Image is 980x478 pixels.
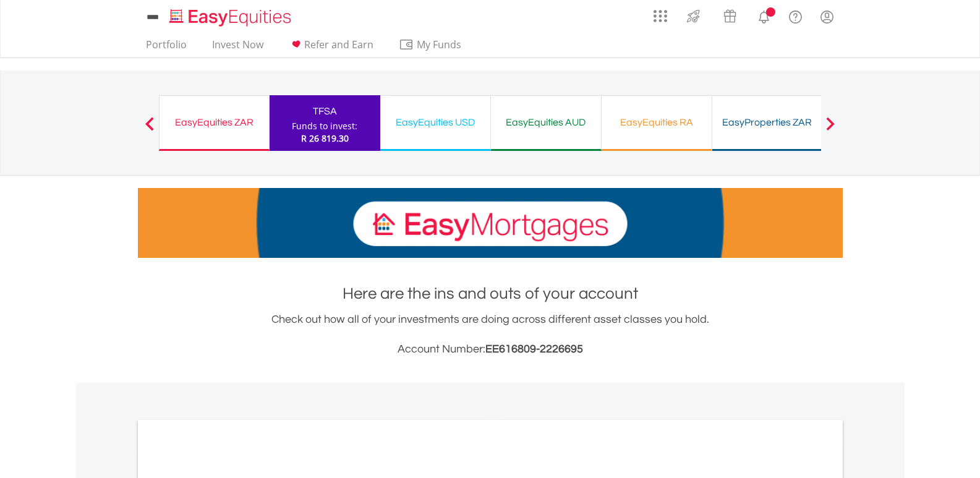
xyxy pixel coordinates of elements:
[141,38,192,58] a: Portfolio
[811,3,843,30] a: My Profile
[720,6,740,26] img: vouchers-v2.svg
[399,36,480,53] span: My Funds
[167,114,262,131] div: EasyEquities ZAR
[712,3,748,26] a: Vouchers
[683,6,704,26] img: thrive-v2.svg
[780,3,811,28] a: FAQ's and Support
[818,123,843,135] button: Next
[748,3,780,28] a: Notifications
[284,38,378,58] a: Refer and Earn
[138,188,843,258] img: EasyMortage Promotion Banner
[138,341,843,358] h3: Account Number:
[137,123,162,135] button: Previous
[164,3,296,28] a: Home page
[654,9,667,23] img: grid-menu-icon.svg
[138,283,843,305] h1: Here are the ins and outs of your account
[304,38,373,51] span: Refer and Earn
[301,132,349,144] span: R 26 819.30
[720,114,815,131] div: EasyProperties ZAR
[292,120,357,132] div: Funds to invest:
[485,343,583,355] span: EE616809-2226695
[609,114,704,131] div: EasyEquities RA
[646,3,675,23] a: AppsGrid
[498,114,594,131] div: EasyEquities AUD
[167,7,296,28] img: EasyEquities_Logo.png
[207,38,268,58] a: Invest Now
[388,114,483,131] div: EasyEquities USD
[277,103,373,120] div: TFSA
[138,311,843,358] div: Check out how all of your investments are doing across different asset classes you hold.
